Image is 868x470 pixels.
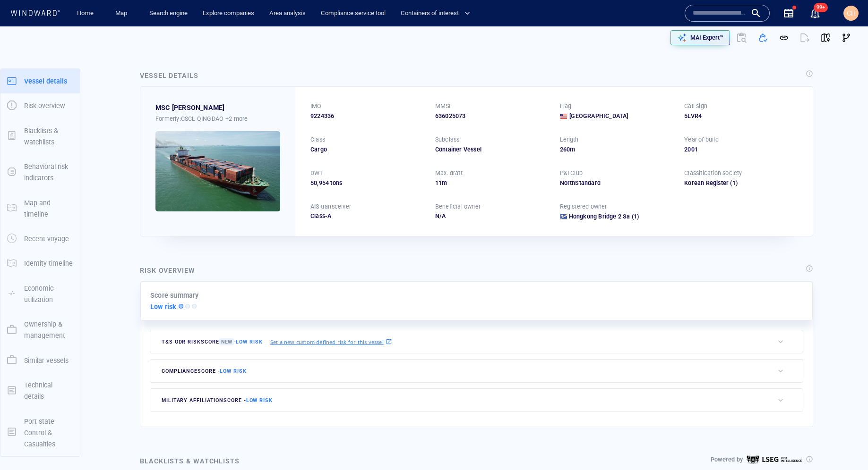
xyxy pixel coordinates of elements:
[828,428,861,463] iframe: Chat
[0,168,80,176] a: Behavioral risk indicators
[0,428,80,436] a: Port state Control & Casualties
[162,397,273,403] span: military affiliation score -
[0,259,80,268] a: Identity timeline
[0,191,80,227] button: Map and timeline
[560,179,673,187] div: NorthStandard
[24,416,73,450] p: Port state Control & Casualties
[310,212,331,219] span: Class-A
[219,338,234,345] span: New
[684,102,707,110] p: Call sign
[570,146,575,153] span: m
[24,355,69,366] p: Similar vessels
[266,5,309,22] a: Area analysis
[236,339,262,345] span: Low risk
[836,27,857,48] button: Visual Link Analysis
[560,146,570,153] span: 260
[690,34,723,42] p: MAI Expert™
[0,76,80,85] a: Vessel details
[24,319,73,342] p: Ownership & management
[804,2,826,25] button: 99+
[138,453,241,469] div: Blacklists & watchlists
[0,325,80,334] a: Ownership & management
[0,251,80,276] button: Identity timeline
[560,135,579,144] p: Length
[684,169,742,177] p: Classification society
[809,8,821,19] div: Notification center
[24,258,73,269] p: Identity timeline
[0,312,80,348] button: Ownership & management
[442,179,447,186] span: m
[0,234,80,243] a: Recent voyage
[310,202,351,211] p: AIS transceiver
[814,3,828,12] span: 99+
[670,30,730,45] button: MAI Expert™
[162,338,263,345] span: T&S ODR risk score -
[560,202,607,211] p: Registered owner
[24,76,67,87] p: Vessel details
[220,368,246,374] span: Low risk
[630,212,639,221] span: (1)
[310,112,334,120] span: 9224336
[435,102,451,110] p: MMSI
[0,203,80,212] a: Map and timeline
[753,27,773,48] button: Add to vessel list
[684,179,798,187] div: Korean Register
[225,114,248,124] p: +2 more
[162,368,247,374] span: compliance score -
[435,112,549,120] div: 636025073
[155,102,224,113] div: MSC [PERSON_NAME]
[150,290,199,301] p: Score summary
[435,169,463,177] p: Max. draft
[773,27,794,48] button: Get link
[729,179,798,187] span: (1)
[0,276,80,312] button: Economic utilization
[684,145,798,154] div: 2001
[73,5,97,22] a: Home
[270,338,384,346] p: Set a new custom defined risk for this vessel
[569,213,630,220] span: Hongkong Bridge 2 Sa
[140,70,198,81] div: Vessel details
[847,9,856,17] span: CH
[0,355,80,364] a: Similar vessels
[146,5,191,22] a: Search engine
[310,179,424,187] div: 50,954 tons
[842,4,860,23] button: CH
[24,379,73,403] p: Technical details
[0,101,80,110] a: Risk overview
[246,397,273,403] span: Low risk
[0,289,80,298] a: Economic utilization
[108,5,138,22] button: Map
[24,283,73,306] p: Economic utilization
[435,145,549,154] div: Container Vessel
[24,100,65,111] p: Risk overview
[24,161,73,184] p: Behavioral risk indicators
[24,233,69,244] p: Recent voyage
[24,125,73,148] p: Blacklists & watchlists
[199,5,258,22] a: Explore companies
[569,212,639,221] a: Hongkong Bridge 2 Sa (1)
[397,5,478,22] button: Containers of interest
[684,112,798,120] div: 5LVR4
[560,169,583,177] p: P&I Club
[270,336,392,347] a: Set a new custom defined risk for this vessel
[435,135,460,144] p: Subclass
[0,409,80,457] button: Port state Control & Casualties
[711,455,743,464] p: Powered by
[815,27,836,48] button: View on map
[155,102,224,113] span: MSC JEANNE IV
[435,179,442,186] span: 11
[310,169,323,177] p: DWT
[0,118,80,155] button: Blacklists & watchlists
[310,135,325,144] p: Class
[310,102,322,110] p: IMO
[310,145,424,154] div: Cargo
[150,301,177,312] p: Low risk
[0,227,80,251] button: Recent voyage
[684,179,729,187] div: Korean Register
[112,5,134,22] a: Map
[684,135,719,144] p: Year of build
[0,131,80,140] a: Blacklists & watchlists
[0,373,80,409] button: Technical details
